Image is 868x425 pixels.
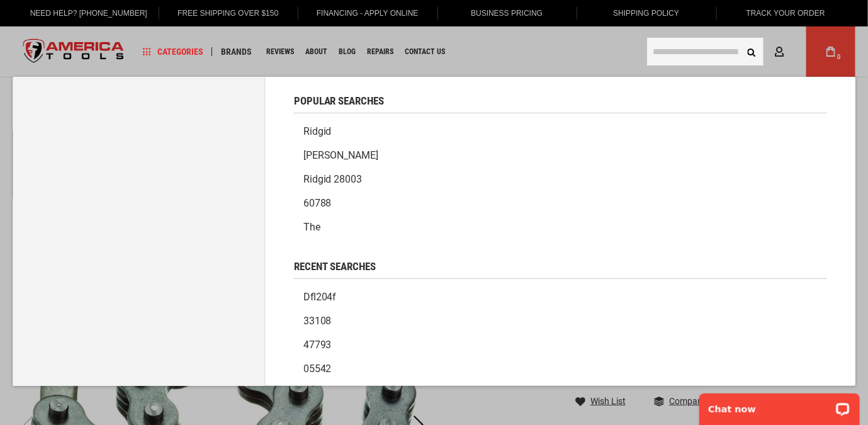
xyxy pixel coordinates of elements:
[294,167,827,191] a: Ridgid 28003
[294,285,827,309] a: dfl204f
[691,385,868,425] iframe: LiveChat chat widget
[215,43,257,60] a: Brands
[294,191,827,215] a: 60788
[294,96,385,106] span: Popular Searches
[740,40,764,64] button: Search
[294,215,827,239] a: The
[294,120,827,144] a: Ridgid
[294,357,827,381] a: 05542
[294,261,376,272] span: Recent Searches
[294,144,827,167] a: [PERSON_NAME]
[294,309,827,333] a: 33108
[143,47,203,56] span: Categories
[221,47,252,56] span: Brands
[294,333,827,357] a: 47793
[137,43,209,60] a: Categories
